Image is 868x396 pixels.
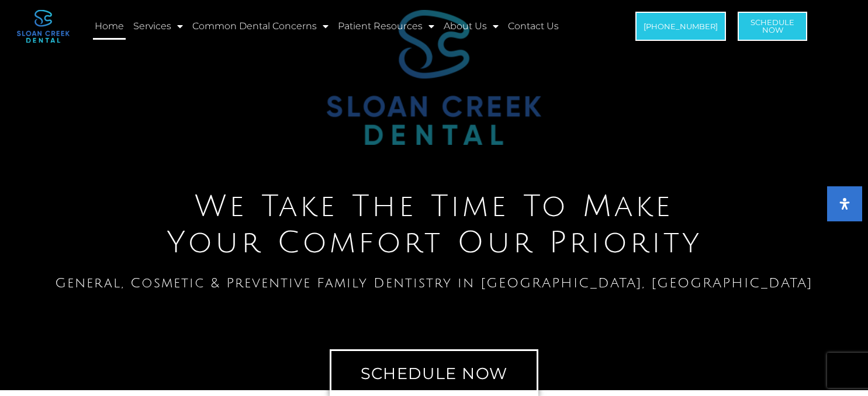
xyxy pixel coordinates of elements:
[17,10,70,43] img: logo
[751,19,794,34] span: Schedule Now
[635,12,726,41] a: [PHONE_NUMBER]
[827,186,862,221] button: Open Accessibility Panel
[361,366,508,381] span: Schedule Now
[6,276,862,290] h1: General, Cosmetic & Preventive Family Dentistry in [GEOGRAPHIC_DATA], [GEOGRAPHIC_DATA]
[738,12,807,41] a: ScheduleNow
[93,13,596,40] nav: Menu
[336,13,436,40] a: Patient Resources
[644,23,718,30] span: [PHONE_NUMBER]
[506,13,561,40] a: Contact Us
[442,13,500,40] a: About Us
[6,189,862,262] h2: We Take The Time To Make Your Comfort Our Priority
[191,13,330,40] a: Common Dental Concerns
[327,10,541,145] img: Sloan Creek Dental Logo
[93,13,126,40] a: Home
[132,13,185,40] a: Services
